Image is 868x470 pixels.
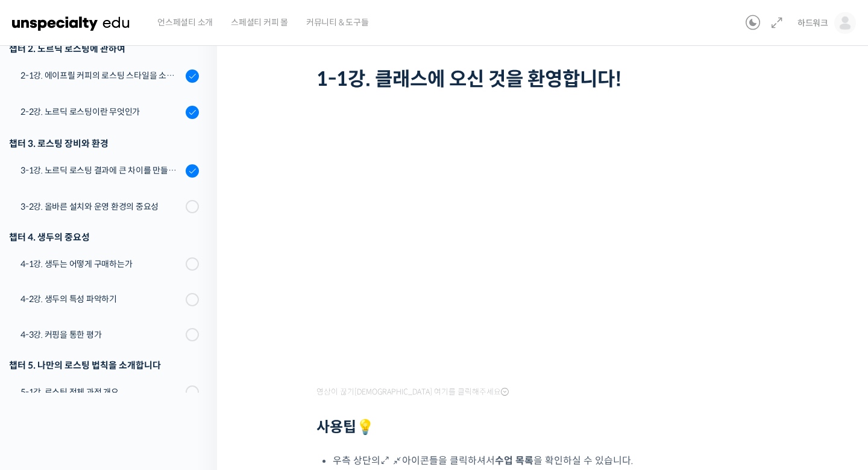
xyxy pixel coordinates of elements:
[316,387,509,397] span: 영상이 끊기[DEMOGRAPHIC_DATA] 여기를 클릭해주세요
[110,388,125,398] span: 대화
[316,68,775,91] h1: 1-1강. 클래스에 오신 것을 환영합니다!
[20,292,182,306] div: 4-2강. 생두의 특성 파악하기
[797,18,828,28] span: 하드워크
[9,135,199,152] div: 챕터 3. 로스팅 장비와 환경
[20,164,182,177] div: 3-1강. 노르딕 로스팅 결과에 큰 차이를 만들어내는 로스팅 머신의 종류와 환경
[186,388,201,398] span: 설정
[38,388,45,398] span: 홈
[9,357,199,373] div: 챕터 5. 나만의 로스팅 법칙을 소개합니다
[4,370,80,400] a: 홈
[9,229,199,245] div: 챕터 4. 생두의 중요성
[333,452,775,469] li: 우측 상단의 아이콘들을 클릭하셔서 을 확인하실 수 있습니다.
[20,200,182,213] div: 3-2강. 올바른 설치와 운영 환경의 중요성
[20,257,182,271] div: 4-1강. 생두는 어떻게 구매하는가
[9,40,199,57] div: 챕터 2. 노르딕 로스팅에 관하여
[316,418,374,436] strong: 사용팁
[495,454,533,467] b: 수업 목록
[80,370,156,400] a: 대화
[356,418,374,436] strong: 💡
[156,370,231,400] a: 설정
[20,69,182,82] div: 2-1강. 에이프릴 커피의 로스팅 스타일을 소개합니다
[20,328,182,341] div: 4-3강. 커핑을 통한 평가
[20,105,182,118] div: 2-2강. 노르딕 로스팅이란 무엇인가
[20,385,182,399] div: 5-1강. 로스팅 전체 과정 개요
